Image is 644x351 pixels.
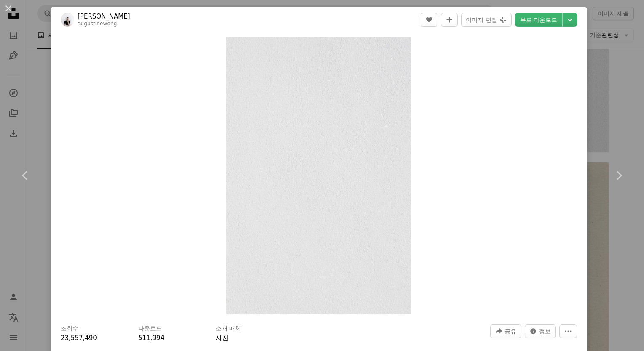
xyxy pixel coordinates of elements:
[515,13,562,27] a: 무료 다운로드
[226,37,411,314] img: 검은 선이 있는 흰색 벽 페인트
[226,37,411,314] button: 이 이미지 확대
[61,13,74,27] img: Augustine Wong의 프로필로 이동
[138,334,164,342] span: 511,994
[61,324,78,333] h3: 조회수
[61,334,97,342] span: 23,557,490
[78,12,130,21] a: [PERSON_NAME]
[138,324,162,333] h3: 다운로드
[559,324,577,338] button: 더 많은 작업
[441,13,458,27] button: 컬렉션에 추가
[563,13,577,27] button: 다운로드 크기 선택
[525,324,556,338] button: 이 이미지 관련 통계
[216,334,228,342] a: 사진
[539,325,551,338] span: 정보
[490,324,521,338] button: 이 이미지 공유
[216,324,241,333] h3: 소개 매체
[593,135,644,216] a: 다음
[504,325,516,338] span: 공유
[461,13,511,27] button: 이미지 편집
[78,21,117,27] a: augustinewong
[421,13,437,27] button: 좋아요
